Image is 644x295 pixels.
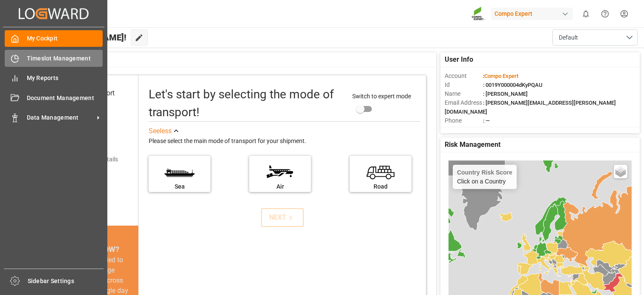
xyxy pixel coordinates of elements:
div: Click on a Country [457,169,512,185]
span: Hello [PERSON_NAME]! [35,29,126,46]
div: Add shipping details [65,155,118,164]
span: : [483,73,518,79]
span: Default [559,33,578,42]
div: See less [149,126,172,136]
span: Account Type [445,125,483,134]
span: User Info [445,54,473,65]
div: Let's start by selecting the mode of transport! [149,86,343,121]
div: Road [354,182,407,191]
span: Account [445,72,483,80]
div: NEXT [269,212,295,223]
button: Help Center [595,4,615,23]
span: Risk Management [445,140,500,150]
span: Data Management [27,113,94,122]
span: Document Management [27,94,103,103]
span: Phone [445,116,483,125]
span: Switch to expert mode [352,93,411,100]
span: : Shipper [483,126,504,133]
span: Sidebar Settings [28,277,104,286]
div: Air [253,182,307,191]
a: Timeslot Management [5,50,103,66]
button: NEXT [261,208,304,227]
a: My Cockpit [5,30,103,47]
span: My Reports [27,74,103,83]
span: : [PERSON_NAME] [483,91,528,97]
span: Name [445,89,483,98]
span: My Cockpit [27,34,103,43]
span: : [PERSON_NAME][EMAIL_ADDRESS][PERSON_NAME][DOMAIN_NAME] [445,100,616,115]
div: Compo Expert [491,8,573,20]
span: Compo Expert [484,73,518,79]
span: : 0019Y000004dKyPQAU [483,82,543,88]
span: Timeslot Management [27,54,103,63]
span: : — [483,117,490,124]
span: Id [445,80,483,89]
button: open menu [552,29,638,46]
button: Compo Expert [491,6,576,22]
a: Layers [614,165,627,178]
span: Email Address [445,98,483,107]
div: Please select the main mode of transport for your shipment. [149,136,420,146]
div: Sea [153,182,206,191]
button: show 0 new notifications [576,4,595,23]
img: Screenshot%202023-09-29%20at%2010.02.21.png_1712312052.png [471,6,485,21]
h4: Country Risk Score [457,169,512,176]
